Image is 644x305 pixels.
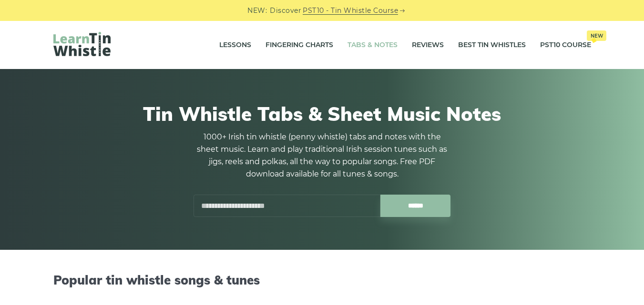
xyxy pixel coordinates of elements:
a: Best Tin Whistles [458,33,526,57]
a: Fingering Charts [266,33,333,57]
a: Lessons [219,33,251,57]
h1: Tin Whistle Tabs & Sheet Music Notes [53,102,591,125]
p: 1000+ Irish tin whistle (penny whistle) tabs and notes with the sheet music. Learn and play tradi... [194,131,451,180]
span: New [587,30,606,41]
a: Tabs & Notes [348,33,398,57]
h2: Popular tin whistle songs & tunes [53,273,591,287]
img: LearnTinWhistle.com [53,32,111,56]
a: PST10 CourseNew [540,33,591,57]
a: Reviews [412,33,444,57]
